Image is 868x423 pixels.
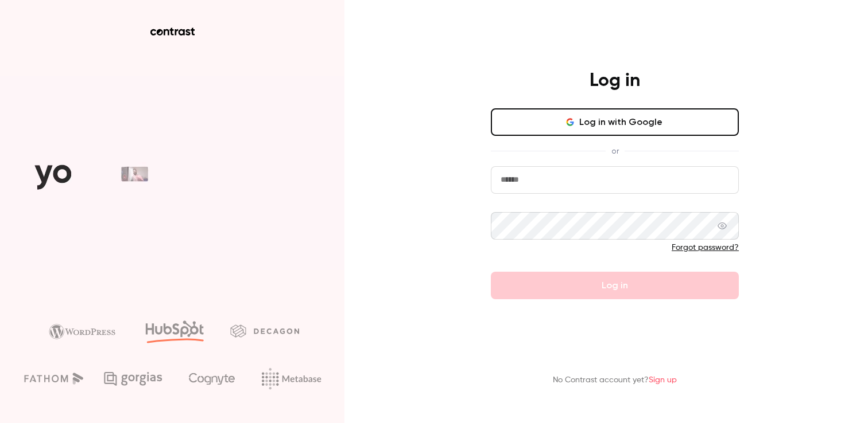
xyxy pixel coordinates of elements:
img: decagon [230,324,299,337]
button: Log in with Google [491,108,739,136]
a: Sign up [649,376,677,384]
a: Forgot password? [672,244,739,252]
span: or [606,145,625,157]
p: No Contrast account yet? [553,374,677,386]
h4: Log in [590,69,640,92]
